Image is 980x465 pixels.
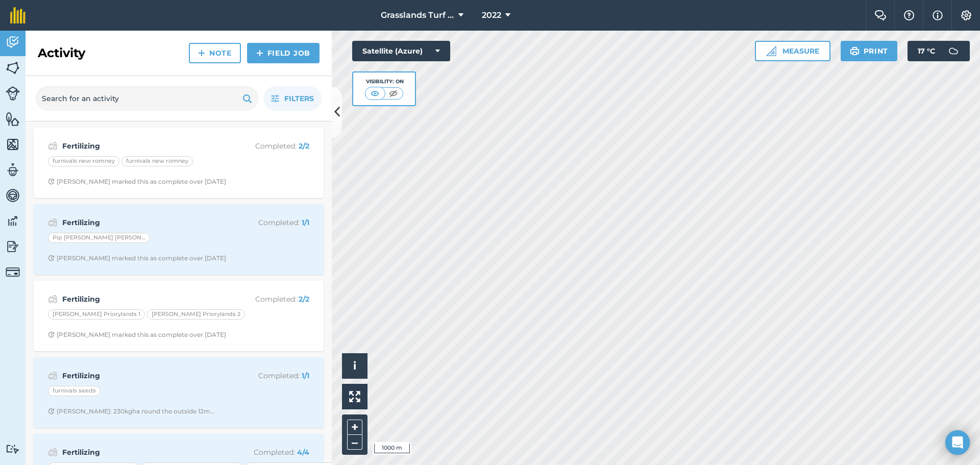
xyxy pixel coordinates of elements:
img: svg+xml;base64,PHN2ZyB4bWxucz0iaHR0cDovL3d3dy53My5vcmcvMjAwMC9zdmciIHdpZHRoPSIxOSIgaGVpZ2h0PSIyNC... [242,92,252,105]
img: svg+xml;base64,PD94bWwgdmVyc2lvbj0iMS4wIiBlbmNvZGluZz0idXRmLTgiPz4KPCEtLSBHZW5lcmF0b3I6IEFkb2JlIE... [6,162,20,178]
img: Clock with arrow pointing clockwise [48,255,55,261]
div: [PERSON_NAME]: 230kgha round the outside 12m... [48,407,215,415]
img: svg+xml;base64,PHN2ZyB4bWxucz0iaHR0cDovL3d3dy53My5vcmcvMjAwMC9zdmciIHdpZHRoPSIxOSIgaGVpZ2h0PSIyNC... [850,45,860,57]
strong: 1 / 1 [302,371,309,380]
img: A cog icon [960,10,972,20]
span: Grasslands Turf farm [381,9,454,21]
a: Field Job [247,43,320,63]
p: Completed : [228,370,309,381]
div: [PERSON_NAME] Priorylands 1 [48,309,145,320]
img: fieldmargin Logo [10,7,26,23]
input: Search for an activity [36,86,258,111]
strong: Fertilizing [62,217,224,228]
img: svg+xml;base64,PD94bWwgdmVyc2lvbj0iMS4wIiBlbmNvZGluZz0idXRmLTgiPz4KPCEtLSBHZW5lcmF0b3I6IEFkb2JlIE... [6,35,20,50]
button: i [342,353,367,379]
img: Four arrows, one pointing top left, one top right, one bottom right and the last bottom left [349,391,360,402]
div: Visibility: On [365,78,404,86]
a: FertilizingCompleted: 2/2furnivals new romneyfurnivals new romneyClock with arrow pointing clockw... [40,134,317,192]
button: Measure [755,41,830,61]
img: svg+xml;base64,PHN2ZyB4bWxucz0iaHR0cDovL3d3dy53My5vcmcvMjAwMC9zdmciIHdpZHRoPSIxNCIgaGVpZ2h0PSIyNC... [256,47,263,59]
p: Completed : [228,447,309,458]
a: FertilizingCompleted: 1/1Pip [PERSON_NAME] [PERSON_NAME]Clock with arrow pointing clockwise[PERSO... [40,210,317,268]
a: Note [189,43,241,63]
img: Two speech bubbles overlapping with the left bubble in the forefront [874,10,887,20]
strong: Fertilizing [62,293,224,305]
div: furnivals new romney [121,156,193,166]
span: Filters [284,93,314,104]
img: svg+xml;base64,PD94bWwgdmVyc2lvbj0iMS4wIiBlbmNvZGluZz0idXRmLTgiPz4KPCEtLSBHZW5lcmF0b3I6IEFkb2JlIE... [6,213,20,229]
img: svg+xml;base64,PD94bWwgdmVyc2lvbj0iMS4wIiBlbmNvZGluZz0idXRmLTgiPz4KPCEtLSBHZW5lcmF0b3I6IEFkb2JlIE... [48,293,58,305]
p: Completed : [228,217,309,228]
img: svg+xml;base64,PHN2ZyB4bWxucz0iaHR0cDovL3d3dy53My5vcmcvMjAwMC9zdmciIHdpZHRoPSIxNyIgaGVpZ2h0PSIxNy... [933,9,943,21]
button: Print [841,41,898,61]
a: FertilizingCompleted: 2/2[PERSON_NAME] Priorylands 1[PERSON_NAME] Priorylands 2Clock with arrow p... [40,287,317,345]
div: Open Intercom Messenger [945,430,970,455]
img: svg+xml;base64,PD94bWwgdmVyc2lvbj0iMS4wIiBlbmNvZGluZz0idXRmLTgiPz4KPCEtLSBHZW5lcmF0b3I6IEFkb2JlIE... [6,444,20,454]
div: furnivals seeds [48,386,101,396]
strong: Fertilizing [62,447,224,458]
img: svg+xml;base64,PHN2ZyB4bWxucz0iaHR0cDovL3d3dy53My5vcmcvMjAwMC9zdmciIHdpZHRoPSI1NiIgaGVpZ2h0PSI2MC... [6,137,20,152]
div: [PERSON_NAME] Priorylands 2 [147,309,245,320]
div: [PERSON_NAME] marked this as complete over [DATE] [48,254,226,262]
img: svg+xml;base64,PD94bWwgdmVyc2lvbj0iMS4wIiBlbmNvZGluZz0idXRmLTgiPz4KPCEtLSBHZW5lcmF0b3I6IEFkb2JlIE... [943,41,964,61]
img: svg+xml;base64,PD94bWwgdmVyc2lvbj0iMS4wIiBlbmNvZGluZz0idXRmLTgiPz4KPCEtLSBHZW5lcmF0b3I6IEFkb2JlIE... [6,265,20,279]
img: svg+xml;base64,PHN2ZyB4bWxucz0iaHR0cDovL3d3dy53My5vcmcvMjAwMC9zdmciIHdpZHRoPSIxNCIgaGVpZ2h0PSIyNC... [198,47,205,59]
div: Pip [PERSON_NAME] [PERSON_NAME] [48,233,150,243]
button: 17 °C [908,41,970,61]
img: svg+xml;base64,PD94bWwgdmVyc2lvbj0iMS4wIiBlbmNvZGluZz0idXRmLTgiPz4KPCEtLSBHZW5lcmF0b3I6IEFkb2JlIE... [48,370,58,382]
strong: Fertilizing [62,140,224,152]
button: – [347,435,362,450]
img: svg+xml;base64,PHN2ZyB4bWxucz0iaHR0cDovL3d3dy53My5vcmcvMjAwMC9zdmciIHdpZHRoPSI1MCIgaGVpZ2h0PSI0MC... [387,88,400,99]
img: Clock with arrow pointing clockwise [48,408,55,414]
h2: Activity [38,45,85,61]
strong: 4 / 4 [297,448,309,457]
strong: Fertilizing [62,370,224,381]
p: Completed : [228,293,309,305]
div: [PERSON_NAME] marked this as complete over [DATE] [48,331,226,339]
img: svg+xml;base64,PD94bWwgdmVyc2lvbj0iMS4wIiBlbmNvZGluZz0idXRmLTgiPz4KPCEtLSBHZW5lcmF0b3I6IEFkb2JlIE... [6,188,20,203]
strong: 2 / 2 [299,295,309,304]
div: [PERSON_NAME] marked this as complete over [DATE] [48,178,226,186]
button: + [347,420,362,435]
div: furnivals new romney [48,156,119,166]
img: Clock with arrow pointing clockwise [48,331,55,338]
span: 2022 [482,9,501,21]
img: svg+xml;base64,PD94bWwgdmVyc2lvbj0iMS4wIiBlbmNvZGluZz0idXRmLTgiPz4KPCEtLSBHZW5lcmF0b3I6IEFkb2JlIE... [48,446,58,458]
img: Ruler icon [766,46,776,56]
img: Clock with arrow pointing clockwise [48,178,55,185]
img: svg+xml;base64,PHN2ZyB4bWxucz0iaHR0cDovL3d3dy53My5vcmcvMjAwMC9zdmciIHdpZHRoPSI1NiIgaGVpZ2h0PSI2MC... [6,60,20,76]
strong: 1 / 1 [302,218,309,227]
strong: 2 / 2 [299,141,309,151]
img: svg+xml;base64,PHN2ZyB4bWxucz0iaHR0cDovL3d3dy53My5vcmcvMjAwMC9zdmciIHdpZHRoPSI1MCIgaGVpZ2h0PSI0MC... [369,88,381,99]
span: i [353,359,356,372]
img: svg+xml;base64,PD94bWwgdmVyc2lvbj0iMS4wIiBlbmNvZGluZz0idXRmLTgiPz4KPCEtLSBHZW5lcmF0b3I6IEFkb2JlIE... [48,140,58,152]
img: svg+xml;base64,PD94bWwgdmVyc2lvbj0iMS4wIiBlbmNvZGluZz0idXRmLTgiPz4KPCEtLSBHZW5lcmF0b3I6IEFkb2JlIE... [6,239,20,254]
img: svg+xml;base64,PD94bWwgdmVyc2lvbj0iMS4wIiBlbmNvZGluZz0idXRmLTgiPz4KPCEtLSBHZW5lcmF0b3I6IEFkb2JlIE... [48,216,58,229]
button: Satellite (Azure) [352,41,450,61]
span: 17 ° C [918,41,935,61]
img: svg+xml;base64,PHN2ZyB4bWxucz0iaHR0cDovL3d3dy53My5vcmcvMjAwMC9zdmciIHdpZHRoPSI1NiIgaGVpZ2h0PSI2MC... [6,111,20,127]
img: A question mark icon [903,10,915,20]
p: Completed : [228,140,309,152]
button: Filters [263,86,322,111]
a: FertilizingCompleted: 1/1furnivals seedsClock with arrow pointing clockwise[PERSON_NAME]: 230kgha... [40,363,317,422]
img: svg+xml;base64,PD94bWwgdmVyc2lvbj0iMS4wIiBlbmNvZGluZz0idXRmLTgiPz4KPCEtLSBHZW5lcmF0b3I6IEFkb2JlIE... [6,86,20,101]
